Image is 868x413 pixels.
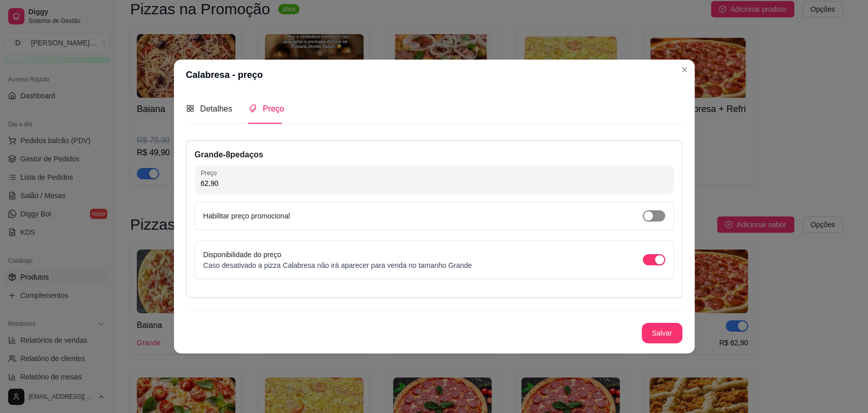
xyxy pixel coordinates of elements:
span: Preço [263,104,284,113]
span: Detalhes [200,104,232,113]
span: appstore [186,104,194,113]
button: Salvar [642,323,682,343]
div: Grande - 8 pedaços [195,149,674,161]
header: Calabresa - preço [174,60,695,90]
button: Close [676,62,693,78]
input: Preço [201,178,668,188]
label: Disponibilidade do preço [203,251,281,259]
span: tags [249,104,257,113]
label: Preço [201,169,220,177]
p: Caso desativado a pizza Calabresa não irá aparecer para venda no tamanho Grande [203,260,472,270]
label: Habilitar preço promocional [203,212,290,220]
